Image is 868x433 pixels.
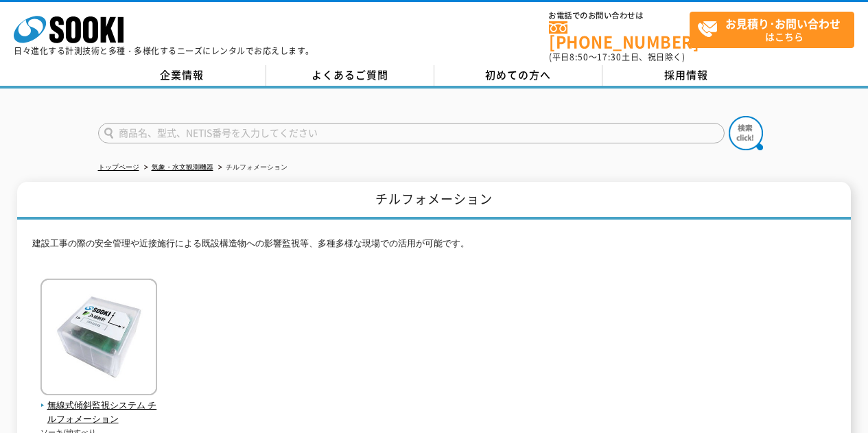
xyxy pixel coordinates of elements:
[40,386,158,427] a: 無線式傾斜監視システム チルフォメーション
[549,21,690,49] a: [PHONE_NUMBER]
[14,47,314,55] p: 日々進化する計測技術と多種・多様化するニーズにレンタルでお応えします。
[266,65,434,86] a: よくあるご質問
[40,279,157,399] img: 無線式傾斜監視システム チルフォメーション
[434,65,602,86] a: 初めての方へ
[98,123,725,143] input: 商品名、型式、NETIS番号を入力してください
[602,65,771,86] a: 採用情報
[17,182,850,220] h1: チルフォメーション
[32,237,835,258] p: 建設工事の際の安全管理や近接施行による既設構造物への影響監視等、多種多様な現場での活用が可能です。
[215,161,288,175] li: チルフォメーション
[570,51,589,63] span: 8:50
[485,67,551,82] span: 初めての方へ
[152,163,213,171] a: 気象・水文観測機器
[98,163,139,171] a: トップページ
[697,12,854,47] span: はこちら
[549,12,690,20] span: お電話でのお問い合わせは
[597,51,622,63] span: 17:30
[690,12,854,48] a: お見積り･お問い合わせはこちら
[40,399,158,428] span: 無線式傾斜監視システム チルフォメーション
[729,116,763,150] img: btn_search.png
[725,15,841,32] strong: お見積り･お問い合わせ
[98,65,266,86] a: 企業情報
[549,51,685,63] span: (平日 ～ 土日、祝日除く)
